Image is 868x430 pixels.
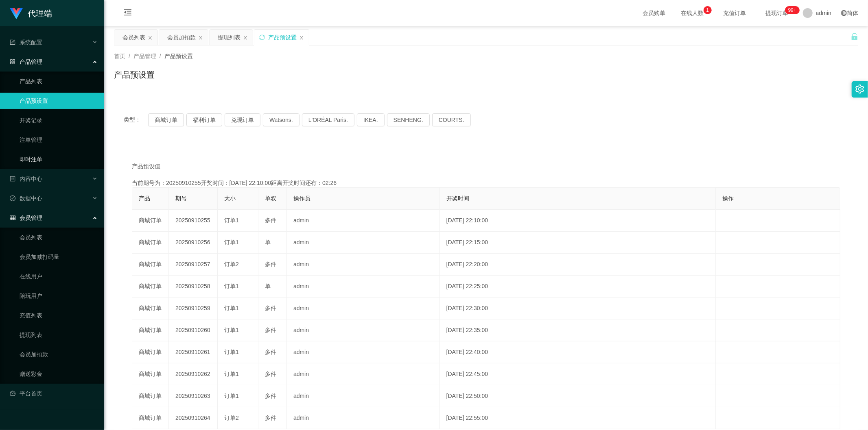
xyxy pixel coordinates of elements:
span: 单双 [265,195,276,202]
span: 数据中心 [10,195,42,202]
span: 操作员 [293,195,310,202]
span: 订单1 [224,305,239,311]
td: 商城订单 [132,319,169,341]
td: [DATE] 22:30:00 [440,298,716,319]
a: 会员加扣款 [20,346,98,363]
td: 20250910255 [169,210,218,232]
td: 商城订单 [132,276,169,298]
p: 1 [706,6,709,14]
span: 开奖时间 [446,195,469,202]
td: admin [287,319,440,341]
div: 会员加扣款 [167,30,196,45]
i: 图标: table [10,215,15,221]
h1: 产品预设置 [114,69,155,81]
td: 20250910257 [169,254,218,276]
span: 会员管理 [10,215,42,221]
td: 商城订单 [132,210,169,232]
td: admin [287,210,440,232]
button: Watsons. [263,113,300,126]
td: 20250910258 [169,276,218,298]
td: 20250910259 [169,298,218,319]
td: [DATE] 22:15:00 [440,232,716,254]
span: 多件 [265,261,276,267]
div: 当前期号为：20250910255开奖时间：[DATE] 22:10:00距离开奖时间还有：02:26 [132,179,840,187]
span: 多件 [265,349,276,355]
td: admin [287,341,440,363]
span: 单 [265,283,271,289]
span: / [129,53,130,59]
div: 会员列表 [122,30,145,45]
a: 开奖记录 [20,112,98,128]
span: 订单1 [224,371,239,377]
span: 充值订单 [719,10,750,16]
td: admin [287,254,440,276]
span: 产品预设置 [164,53,193,59]
button: IKEA. [357,113,385,126]
a: 图标: dashboard平台首页 [10,385,98,402]
button: L'ORÉAL Paris. [302,113,354,126]
span: 多件 [265,371,276,377]
td: [DATE] 22:25:00 [440,276,716,298]
td: admin [287,407,440,429]
a: 即时注单 [20,151,98,167]
a: 代理端 [10,10,52,16]
td: [DATE] 22:50:00 [440,385,716,407]
td: admin [287,298,440,319]
span: 订单1 [224,239,239,245]
div: 产品预设置 [268,30,297,45]
i: 图标: close [299,35,304,40]
td: [DATE] 22:20:00 [440,254,716,276]
sup: 1 [704,6,712,14]
span: 多件 [265,327,276,333]
td: 商城订单 [132,298,169,319]
span: 多件 [265,305,276,311]
i: 图标: setting [855,85,864,93]
i: 图标: close [243,35,248,40]
span: 产品管理 [10,59,42,65]
span: 产品预设值 [132,162,160,171]
td: admin [287,385,440,407]
span: 产品 [139,195,150,202]
span: 订单2 [224,261,239,267]
td: 20250910256 [169,232,218,254]
a: 会员加减打码量 [20,249,98,265]
span: 产品管理 [133,53,156,59]
td: admin [287,276,440,298]
div: 提现列表 [218,30,241,45]
span: 订单2 [224,415,239,421]
i: 图标: check-circle-o [10,195,15,201]
td: 商城订单 [132,407,169,429]
span: 提现订单 [761,10,792,16]
td: 商城订单 [132,341,169,363]
span: 订单1 [224,217,239,224]
i: 图标: form [10,39,15,45]
td: 20250910263 [169,385,218,407]
a: 产品列表 [20,73,98,89]
span: 大小 [224,195,236,202]
span: 类型： [124,113,148,126]
a: 产品预设置 [20,93,98,109]
td: [DATE] 22:10:00 [440,210,716,232]
td: 商城订单 [132,254,169,276]
button: 福利订单 [186,113,222,126]
span: / [160,53,161,59]
a: 提现列表 [20,327,98,343]
span: 系统配置 [10,39,42,46]
td: admin [287,363,440,385]
td: 20250910262 [169,363,218,385]
span: 在线人数 [677,10,708,16]
i: 图标: close [198,35,203,40]
i: 图标: unlock [851,33,858,40]
td: 20250910261 [169,341,218,363]
span: 订单1 [224,349,239,355]
i: 图标: menu-fold [114,0,142,26]
a: 陪玩用户 [20,288,98,304]
td: [DATE] 22:45:00 [440,363,716,385]
span: 订单1 [224,393,239,399]
span: 期号 [175,195,187,202]
td: [DATE] 22:35:00 [440,319,716,341]
a: 充值列表 [20,307,98,324]
i: 图标: sync [259,35,265,40]
td: [DATE] 22:40:00 [440,341,716,363]
span: 多件 [265,393,276,399]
